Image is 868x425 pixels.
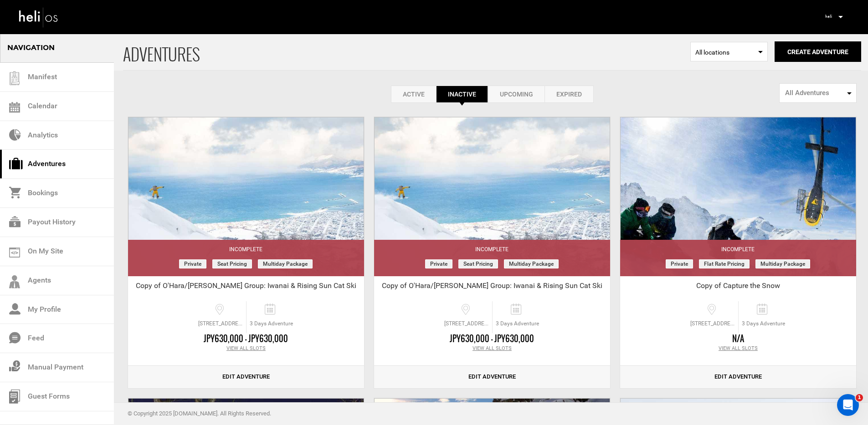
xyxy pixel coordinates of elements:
[620,240,856,258] div: Incomplete
[620,333,856,345] div: N/A
[666,259,693,268] span: Private
[391,86,436,103] a: Active
[493,320,542,328] span: 3 Days Adventure
[9,248,20,258] img: on_my_site.svg
[123,33,690,70] span: ADVENTURES
[374,281,610,294] div: Copy of O'Hara/[PERSON_NAME] Group: Iwanai & Rising Sun Cat Ski
[128,240,364,258] div: Incomplete
[18,5,59,29] img: heli-logo
[374,366,610,388] a: Edit Adventure
[488,86,544,103] a: Upcoming
[425,259,452,268] span: Private
[458,259,498,268] span: Seat Pricing
[179,259,206,268] span: Private
[8,71,21,85] img: guest-list.svg
[128,281,364,294] div: Copy of O'Hara/[PERSON_NAME] Group: Iwanai & Rising Sun Cat Ski
[128,333,364,345] div: JPY630,000 - JPY630,000
[695,48,763,57] span: All locations
[785,88,845,98] span: All Adventures
[822,10,835,23] img: 7b8205e9328a03c7eaaacec4a25d2b25.jpeg
[690,42,768,61] span: Select box activate
[247,320,296,328] span: 3 Days Adventure
[699,259,750,268] span: Flat Rate Pricing
[544,86,594,103] a: Expired
[620,281,856,294] div: Copy of Capture the Snow
[620,366,856,388] a: Edit Adventure
[196,320,246,328] span: [STREET_ADDRESS]
[775,41,861,62] button: Create Adventure
[374,333,610,345] div: JPY630,000 - JPY630,000
[212,259,252,268] span: Seat Pricing
[504,259,559,268] span: Multiday package
[436,86,488,103] a: Inactive
[755,259,810,268] span: Multiday package
[9,275,20,288] img: agents-icon.svg
[739,320,788,328] span: 3 Days Adventure
[442,320,492,328] span: [STREET_ADDRESS]
[688,320,738,328] span: [STREET_ADDRESS]
[856,394,863,401] span: 1
[128,366,364,388] a: Edit Adventure
[9,102,20,113] img: calendar.svg
[258,259,313,268] span: Multiday package
[779,83,857,103] button: All Adventures
[374,240,610,258] div: Incomplete
[837,394,859,416] iframe: Intercom live chat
